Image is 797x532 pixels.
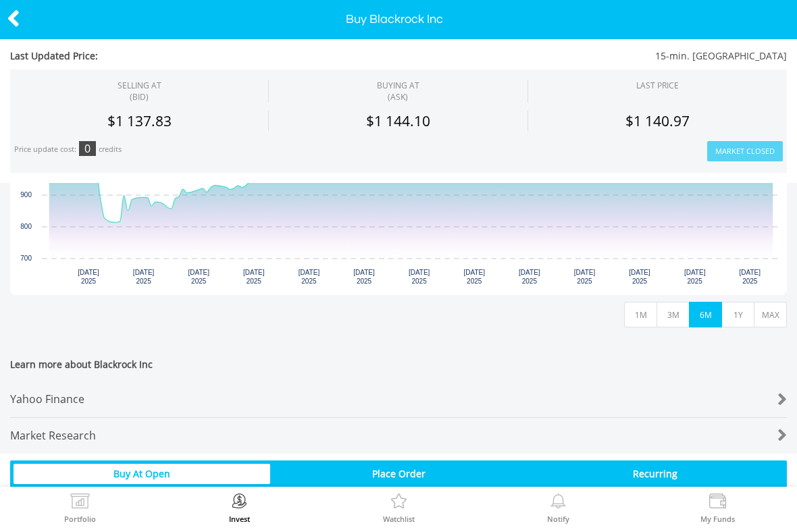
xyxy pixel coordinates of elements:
div: Chart. Highcharts interactive chart. [10,92,787,295]
label: Portfolio [64,515,96,523]
svg: Interactive chart [10,92,787,295]
label: My Funds [700,515,735,523]
div: 0 [79,141,96,156]
text: [DATE] 2025 [740,269,761,285]
text: [DATE] 2025 [353,269,375,285]
text: [DATE] 2025 [629,269,650,285]
label: Invest [229,515,250,523]
button: 1Y [721,302,754,327]
img: Watchlist [388,494,409,512]
div: Yahoo Finance [10,381,722,417]
button: 6M [689,302,722,327]
text: 700 [20,255,32,262]
a: Market Research [10,418,787,454]
span: $1 140.97 [625,111,690,130]
text: [DATE] 2025 [464,269,486,285]
text: [DATE] 2025 [409,269,430,285]
div: SELLING AT [118,80,161,103]
text: [DATE] 2025 [519,269,540,285]
div: Recurring [527,464,783,484]
div: LAST PRICE [636,80,679,91]
span: (BID) [118,91,161,103]
span: BUYING AT [377,80,419,103]
label: Watchlist [383,515,415,523]
img: Invest Now [229,494,250,512]
text: [DATE] 2025 [133,269,155,285]
img: View Portfolio [70,494,91,512]
span: Learn more about Blackrock Inc [10,358,787,381]
text: [DATE] 2025 [188,269,209,285]
div: Price update cost: [14,144,76,155]
div: credits [99,144,122,155]
text: 800 [20,223,32,230]
button: Market Closed [707,141,783,162]
span: $1 137.83 [107,111,172,130]
div: Buy At Open [14,464,270,484]
text: [DATE] 2025 [684,269,706,285]
div: Place Order [270,464,527,484]
label: Notify [547,515,569,523]
button: 3M [657,302,690,327]
button: 1M [624,302,657,327]
a: Invest [229,494,250,523]
button: MAX [754,302,787,327]
img: View Notifications [548,494,569,512]
span: Last Updated Price: [10,49,334,63]
a: Watchlist [383,494,415,523]
a: My Funds [700,494,735,523]
span: 15-min. [GEOGRAPHIC_DATA] [334,49,787,63]
text: [DATE] 2025 [574,269,596,285]
img: View Funds [707,494,728,512]
div: Market Research [10,418,722,454]
text: [DATE] 2025 [78,269,99,285]
a: Yahoo Finance [10,381,787,418]
a: Notify [547,494,569,523]
text: [DATE] 2025 [299,269,320,285]
text: 900 [20,191,32,198]
span: $1 144.10 [366,111,430,130]
a: Portfolio [64,494,96,523]
text: [DATE] 2025 [243,269,265,285]
span: (ASK) [377,91,419,103]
